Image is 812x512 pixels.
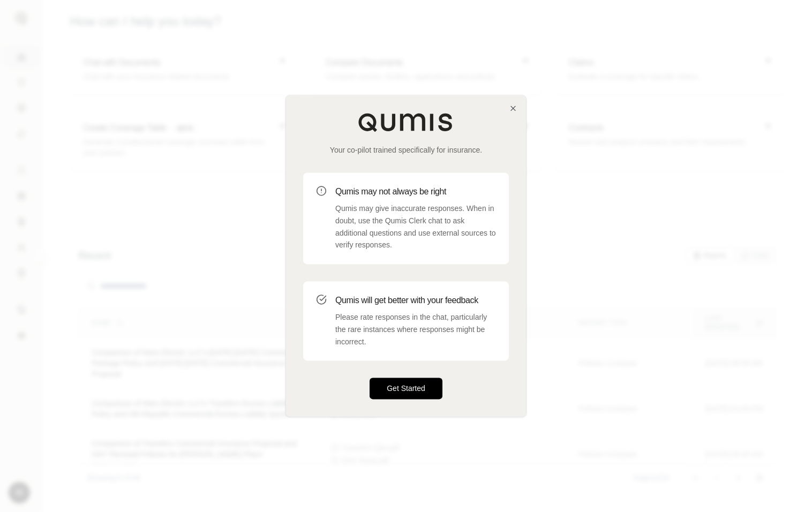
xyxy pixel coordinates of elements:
[335,294,496,307] h3: Qumis will get better with your feedback
[335,185,496,198] h3: Qumis may not always be right
[358,112,454,132] img: Qumis Logo
[335,202,496,251] p: Qumis may give inaccurate responses. When in doubt, use the Qumis Clerk chat to ask additional qu...
[303,145,509,155] p: Your co-pilot trained specifically for insurance.
[370,378,442,400] button: Get Started
[335,311,496,348] p: Please rate responses in the chat, particularly the rare instances where responses might be incor...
